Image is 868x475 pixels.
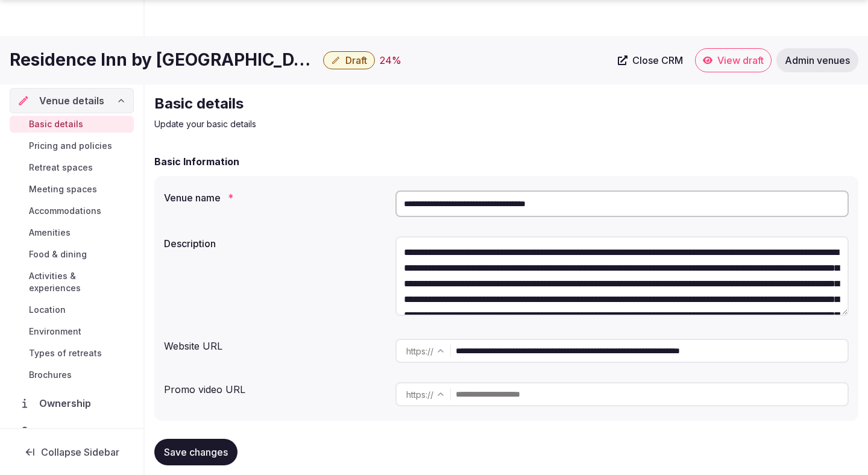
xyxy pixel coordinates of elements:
span: Activities & experiences [29,270,129,294]
span: Save changes [164,446,228,458]
span: Draft [345,54,367,66]
a: Admin venues [776,48,858,72]
label: Venue name [164,193,386,203]
div: Website URL [164,334,386,353]
label: Description [164,239,386,248]
span: View draft [717,54,764,66]
a: Close CRM [611,48,690,72]
a: Meeting spaces [10,181,134,198]
div: 24 % [380,53,401,68]
button: Save changes [154,439,237,465]
span: Basic details [29,118,83,130]
a: Amenities [10,224,134,241]
span: Meeting spaces [29,183,97,195]
span: Types of retreats [29,347,102,359]
a: Accommodations [10,203,134,219]
h1: Residence Inn by [GEOGRAPHIC_DATA] [10,48,318,72]
h2: Basic details [154,94,559,113]
span: Amenities [29,227,71,239]
a: Basic details [10,116,134,133]
span: Administration [39,426,114,441]
span: Location [29,304,66,316]
span: Environment [29,326,81,338]
a: Types of retreats [10,345,134,362]
span: Ownership [39,396,96,411]
a: Environment [10,323,134,340]
a: Food & dining [10,246,134,263]
span: Brochures [29,369,72,381]
span: Venue details [39,93,104,108]
button: Draft [323,51,375,69]
a: Brochures [10,366,134,383]
a: Ownership [10,391,134,416]
span: Collapse Sidebar [41,446,119,458]
span: Admin venues [785,54,850,66]
p: Update your basic details [154,118,559,130]
span: Food & dining [29,248,87,260]
a: Location [10,301,134,318]
a: Retreat spaces [10,159,134,176]
h2: Basic Information [154,154,239,169]
a: Pricing and policies [10,137,134,154]
span: Close CRM [632,54,683,66]
a: View draft [695,48,772,72]
div: Promo video URL [164,377,386,397]
a: Administration [10,421,134,446]
a: Activities & experiences [10,268,134,297]
span: Retreat spaces [29,162,93,174]
span: Pricing and policies [29,140,112,152]
button: 24% [380,53,401,68]
span: Accommodations [29,205,101,217]
button: Collapse Sidebar [10,439,134,465]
